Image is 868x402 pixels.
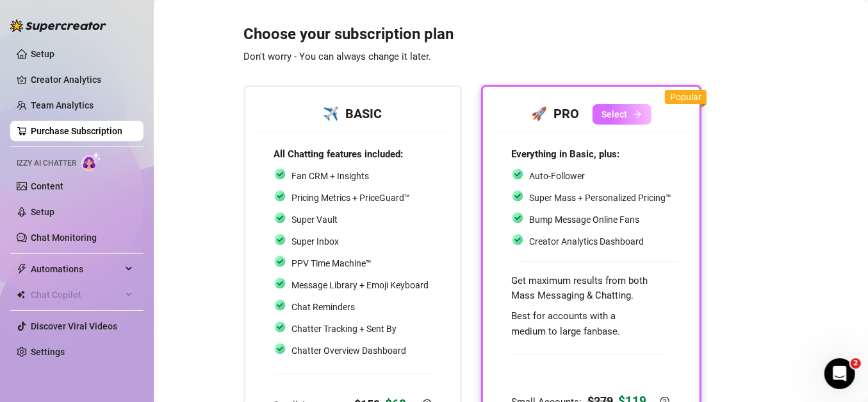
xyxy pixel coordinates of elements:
a: Setup [31,49,54,59]
a: Discover Viral Videos [31,321,117,331]
span: Message Library + Emoji Keyboard [291,280,429,290]
span: Pricing Metrics + PriceGuard™ [291,193,410,203]
strong: Everything in Basic, plus: [511,148,619,160]
img: logo-BBDzfeDw.svg [10,19,106,32]
img: svg%3e [274,255,286,268]
span: Super Mass + Personalized Pricing™ [529,193,671,203]
span: Bump Message Online Fans [529,214,639,225]
a: Chat Monitoring [31,232,97,243]
span: Get maximum results from both Mass Messaging & Chatting. [511,275,648,302]
span: Auto-Follower [529,171,585,181]
a: Settings [31,347,65,357]
img: Chat Copilot [17,290,25,299]
span: Super Vault [291,214,338,225]
img: svg%3e [511,189,524,202]
span: Chatter Overview Dashboard [291,345,406,356]
iframe: Intercom live chat [824,358,855,389]
span: Chat Copilot [31,284,122,305]
img: svg%3e [274,189,286,202]
a: Creator Analytics [31,69,133,90]
a: Team Analytics [31,100,94,110]
img: svg%3e [274,211,286,224]
strong: ✈️ BASIC [323,106,382,121]
span: Popular [670,92,701,102]
span: Automations [31,259,122,279]
img: svg%3e [274,320,286,333]
img: svg%3e [274,233,286,246]
span: Creator Analytics Dashboard [529,236,644,247]
img: svg%3e [274,277,286,290]
span: Best for accounts with a medium to large fanbase. [511,310,620,337]
button: Selectarrow-right [593,104,651,125]
span: Izzy AI Chatter [17,157,76,170]
strong: All Chatting features included: [274,148,403,160]
a: Content [31,181,63,191]
a: Purchase Subscription [31,126,122,136]
span: Fan CRM + Insights [291,171,369,181]
span: Don't worry - You can always change it later. [243,51,431,62]
span: Chatter Tracking + Sent By [291,324,397,334]
a: Setup [31,207,54,217]
img: svg%3e [511,168,524,180]
strong: 🚀 PRO [532,106,580,121]
h3: Choose your subscription plan [243,24,701,66]
span: Super Inbox [291,236,339,247]
img: svg%3e [511,211,524,224]
span: 2 [851,358,861,369]
img: svg%3e [274,299,286,311]
img: svg%3e [511,233,524,246]
img: AI Chatter [81,152,101,171]
img: svg%3e [274,342,286,355]
span: Chat Reminders [291,302,355,312]
img: svg%3e [274,168,286,180]
span: Select [602,109,628,119]
span: PPV Time Machine™ [291,258,372,268]
span: arrow-right [633,110,642,119]
span: thunderbolt [17,264,27,274]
